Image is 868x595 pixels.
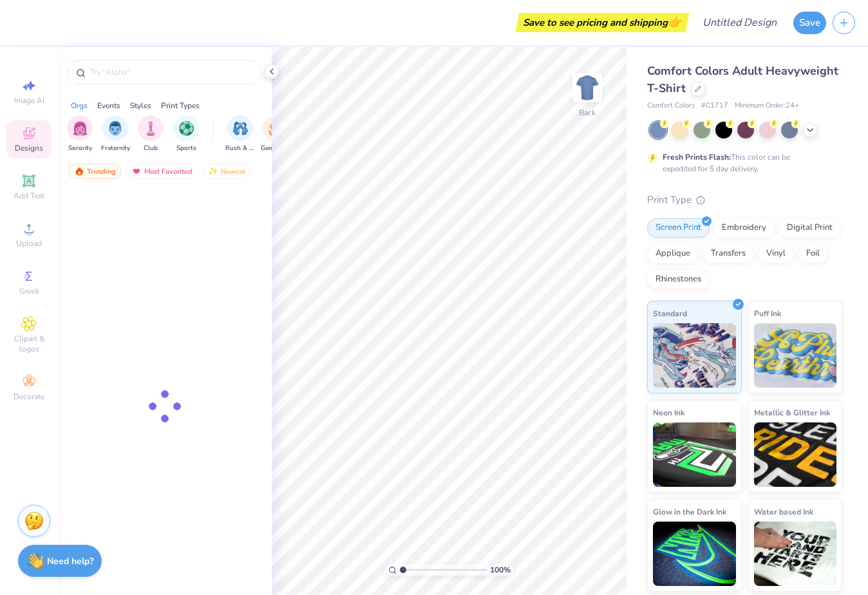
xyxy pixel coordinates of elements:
div: Trending [68,164,122,179]
span: Image AI [14,95,44,106]
div: Events [97,100,120,111]
button: Save [793,12,826,34]
img: Club Image [144,121,158,136]
span: Add Text [14,191,44,201]
div: filter for Club [138,115,164,153]
button: filter button [101,115,130,153]
div: filter for Rush & Bid [225,115,255,153]
div: Foil [798,244,828,263]
div: filter for Game Day [261,115,290,153]
div: This color can be expedited for 5 day delivery. [663,151,821,175]
span: Decorate [14,392,44,402]
div: Screen Print [647,218,710,238]
span: Fraternity [101,144,130,153]
button: filter button [138,115,164,153]
img: Standard [653,323,736,388]
div: Print Type [647,193,842,207]
span: 100 % [490,564,511,576]
span: Neon Ink [653,406,684,419]
img: Neon Ink [653,422,736,487]
div: Styles [130,100,151,111]
span: Rush & Bid [225,144,255,153]
span: Sports [176,144,196,153]
img: Metallic & Glitter Ink [754,422,837,487]
div: filter for Sports [173,115,199,153]
img: Sorority Image [73,121,88,136]
div: Most Favorited [126,164,198,179]
div: filter for Fraternity [101,115,130,153]
div: Print Types [161,100,200,111]
span: Clipart & logos [6,334,52,354]
span: Puff Ink [754,307,781,320]
strong: Fresh Prints Flash: [663,152,731,162]
span: # C1717 [701,100,728,111]
div: Newest [202,164,251,179]
input: Try "Alpha" [89,66,254,79]
img: Puff Ink [754,323,837,388]
div: Vinyl [758,244,794,263]
span: Upload [16,238,42,249]
span: Designs [15,143,43,153]
button: filter button [225,115,255,153]
img: Game Day Image [269,121,283,136]
input: Untitled Design [692,10,787,35]
div: filter for Sorority [67,115,93,153]
button: filter button [261,115,290,153]
span: Comfort Colors [647,100,695,111]
span: Sorority [68,144,92,153]
span: Comfort Colors Adult Heavyweight T-Shirt [647,63,838,96]
img: Rush & Bid Image [233,121,248,136]
img: Sports Image [179,121,194,136]
div: Save to see pricing and shipping [519,13,686,32]
span: Standard [653,307,687,320]
div: Rhinestones [647,270,710,289]
button: filter button [173,115,199,153]
img: trending.gif [74,167,84,176]
img: Glow in the Dark Ink [653,522,736,586]
span: Minimum Order: 24 + [735,100,799,111]
img: most_fav.gif [131,167,142,176]
button: filter button [67,115,93,153]
div: Orgs [71,100,88,111]
span: Greek [19,286,39,296]
strong: Need help? [47,555,93,567]
img: Back [574,75,600,100]
span: Water based Ink [754,505,813,518]
div: Transfers [703,244,754,263]
div: Digital Print [778,218,841,238]
div: Back [579,107,596,118]
img: Newest.gif [208,167,218,176]
img: Water based Ink [754,522,837,586]
img: Fraternity Image [108,121,122,136]
span: Metallic & Glitter Ink [754,406,830,419]
div: Applique [647,244,699,263]
span: Glow in the Dark Ink [653,505,726,518]
span: 👉 [668,14,682,30]
span: Game Day [261,144,290,153]
div: Embroidery [713,218,775,238]
span: Club [144,144,158,153]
